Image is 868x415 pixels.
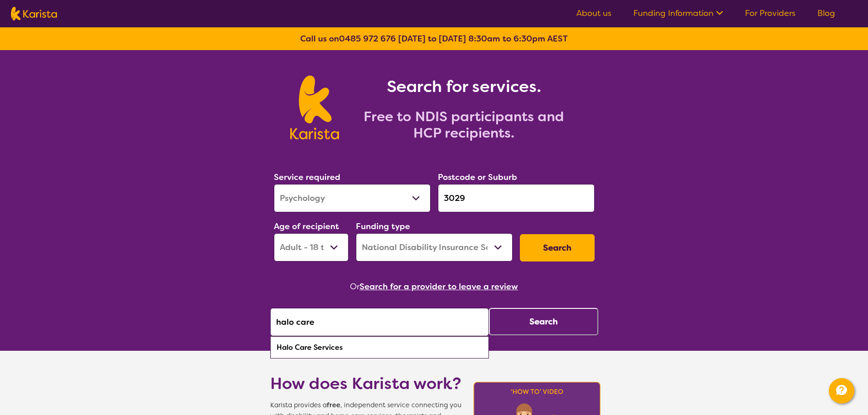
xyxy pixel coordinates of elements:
label: Service required [274,172,340,183]
b: Call us on [DATE] to [DATE] 8:30am to 6:30pm AEST [300,33,568,44]
label: Funding type [356,221,410,232]
div: Halo Care Services [275,339,484,356]
a: About us [576,8,611,19]
button: Search for a provider to leave a review [360,280,518,293]
h1: How does Karista work? [270,373,462,395]
label: Age of recipient [274,221,339,232]
input: Type [438,184,595,212]
label: Postcode or Suburb [438,172,517,183]
span: Or [350,280,360,293]
a: Funding Information [633,8,723,19]
h2: Free to NDIS participants and HCP recipients. [350,108,578,141]
button: Search [520,234,595,261]
img: Karista logo [11,7,57,20]
a: For Providers [745,8,796,19]
a: 0485 972 676 [339,33,396,44]
button: Search [489,308,598,335]
button: Channel Menu [829,378,854,404]
input: Type provider name here [270,308,489,336]
img: Karista logo [290,76,339,139]
b: free [327,401,340,410]
h1: Search for services. [350,76,578,97]
a: Blog [817,8,835,19]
